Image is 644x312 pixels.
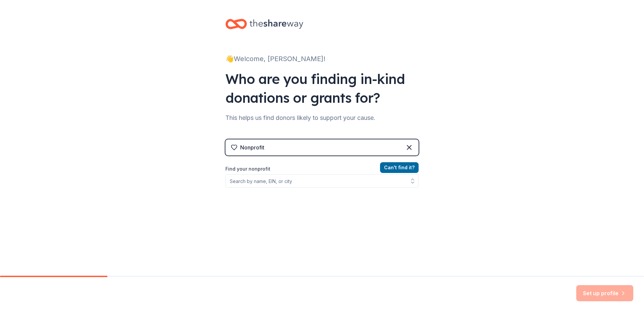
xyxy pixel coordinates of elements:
[225,53,419,64] div: 👋 Welcome, [PERSON_NAME]!
[225,165,419,173] label: Find your nonprofit
[225,70,419,107] div: Who are you finding in-kind donations or grants for?
[225,174,419,188] input: Search by name, EIN, or city
[240,143,264,151] div: Nonprofit
[225,113,419,123] div: This helps us find donors likely to support your cause.
[380,162,419,173] button: Can't find it?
